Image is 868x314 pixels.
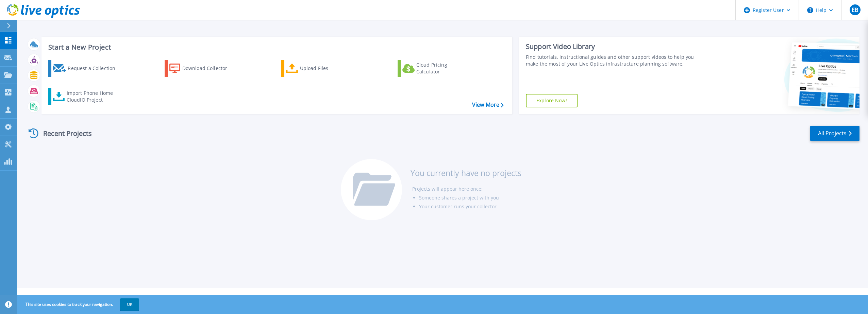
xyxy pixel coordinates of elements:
span: EB [852,7,858,13]
a: Upload Files [281,60,357,77]
div: Upload Files [300,62,354,75]
a: All Projects [810,126,859,141]
h3: You currently have no projects [411,169,521,177]
div: Recent Projects [26,125,101,142]
span: This site uses cookies to track your navigation. [19,298,139,311]
li: Projects will appear here once: [412,185,521,193]
div: Cloud Pricing Calculator [416,62,471,75]
div: Support Video Library [526,42,702,51]
a: Download Collector [165,60,240,77]
div: Import Phone Home CloudIQ Project [67,90,120,103]
a: Request a Collection [48,60,124,77]
a: Explore Now! [526,94,578,107]
a: View More [472,102,504,108]
div: Download Collector [182,62,237,75]
div: Find tutorials, instructional guides and other support videos to help you make the most of your L... [526,54,702,67]
div: Request a Collection [68,62,122,75]
li: Your customer runs your collector [419,202,521,211]
li: Someone shares a project with you [419,193,521,202]
h3: Start a New Project [48,43,503,51]
button: OK [120,298,139,311]
a: Cloud Pricing Calculator [398,60,473,77]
